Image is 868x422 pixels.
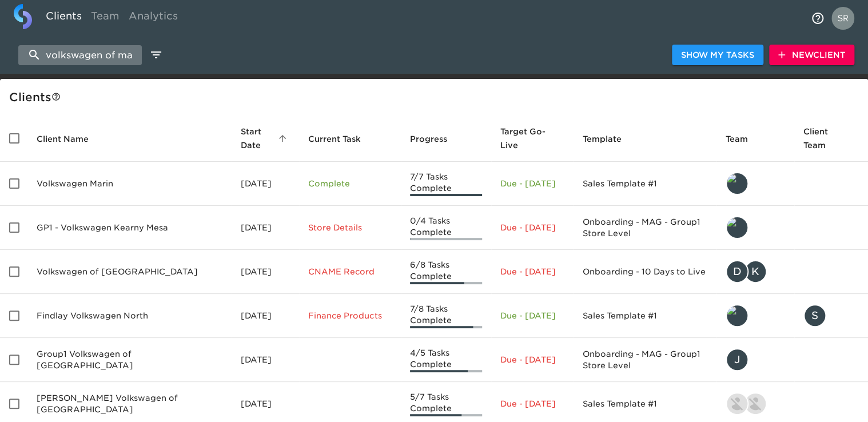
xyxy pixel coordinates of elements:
td: Onboarding - 10 Days to Live [574,250,716,294]
td: Onboarding - MAG - Group1 Store Level [574,338,716,382]
img: tyler@roadster.com [727,305,747,326]
a: Team [86,4,124,32]
td: [DATE] [232,250,299,294]
td: 7/7 Tasks Complete [401,162,491,206]
td: [DATE] [232,294,299,338]
img: Profile [831,7,854,30]
td: GP1 - Volkswagen Kearny Mesa [27,206,232,250]
span: Client Name [37,132,103,146]
div: danny@roadster.com, kevin.dodt@roadster.com [726,260,785,283]
div: Client s [9,88,863,106]
td: 7/8 Tasks Complete [401,294,491,338]
td: Sales Template #1 [574,294,716,338]
svg: This is a list of all of your clients and clients shared with you [51,92,61,101]
button: notifications [804,5,831,32]
span: Calculated based on the start date and the duration of all Tasks contained in this Hub. [500,125,550,152]
span: Start Date [241,125,290,152]
div: tyler@roadster.com [726,172,785,195]
td: [DATE] [232,206,299,250]
div: tyler@roadster.com [726,216,785,239]
img: tyler@roadster.com [727,173,747,194]
td: Sales Template #1 [574,162,716,206]
a: Clients [41,4,86,32]
input: search [18,45,142,65]
td: Volkswagen of [GEOGRAPHIC_DATA] [27,250,232,294]
div: snicolari@findlayauto.com [803,304,859,327]
span: Team [726,132,763,146]
p: Due - [DATE] [500,398,564,409]
a: Analytics [124,4,182,32]
img: lowell@roadster.com [727,393,747,414]
img: nikko.foster@roadster.com [745,393,766,414]
p: Due - [DATE] [500,178,564,189]
p: Due - [DATE] [500,354,564,365]
div: justin.gervais@roadster.com [726,348,785,371]
p: Finance Products [308,310,391,321]
button: NewClient [769,45,854,66]
p: Due - [DATE] [500,222,564,233]
button: edit [146,45,166,65]
div: D [726,260,748,283]
td: 0/4 Tasks Complete [401,206,491,250]
td: [DATE] [232,338,299,382]
div: J [726,348,748,371]
p: Store Details [308,222,391,233]
p: Due - [DATE] [500,310,564,321]
td: Volkswagen Marin [27,162,232,206]
p: CNAME Record [308,266,391,277]
td: 4/5 Tasks Complete [401,338,491,382]
td: [DATE] [232,162,299,206]
div: tyler@roadster.com [726,304,785,327]
span: This is the next Task in this Hub that should be completed [308,132,361,146]
span: Current Task [308,132,376,146]
span: Progress [410,132,462,146]
div: K [744,260,767,283]
td: Onboarding - MAG - Group1 Store Level [574,206,716,250]
div: S [803,304,826,327]
td: Group1 Volkswagen of [GEOGRAPHIC_DATA] [27,338,232,382]
span: Client Team [803,125,859,152]
div: lowell@roadster.com, nikko.foster@roadster.com [726,392,785,415]
td: 6/8 Tasks Complete [401,250,491,294]
td: Findlay Volkswagen North [27,294,232,338]
button: Show My Tasks [672,45,763,66]
img: tyler@roadster.com [727,217,747,238]
p: Due - [DATE] [500,266,564,277]
p: Complete [308,178,391,189]
img: logo [14,4,32,29]
span: Show My Tasks [681,48,754,62]
span: Target Go-Live [500,125,564,152]
span: New Client [778,48,845,62]
span: Template [583,132,636,146]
